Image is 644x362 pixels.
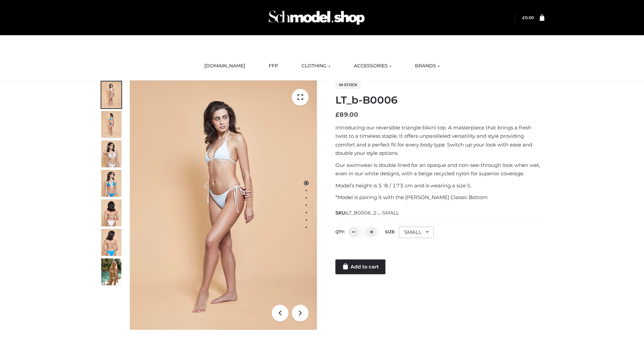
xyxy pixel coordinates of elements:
[335,209,399,217] span: SKU:
[522,15,534,20] bdi: 0.00
[335,193,544,202] p: *Model is pairing it with the [PERSON_NAME] Classic Bottom
[264,59,283,73] a: FFP
[101,199,121,226] img: ArielClassicBikiniTop_CloudNine_AzureSky_OW114ECO_7-scaled.jpg
[130,80,317,330] img: ArielClassicBikiniTop_CloudNine_AzureSky_OW114ECO_1
[335,181,544,190] p: Model’s height is 5 ‘8 / 173 cm and is wearing a size S.
[335,229,345,234] label: QTY:
[335,111,339,118] span: £
[335,123,544,158] p: Introducing our reversible triangle bikini top. A masterpiece that brings a fresh twist to a time...
[335,259,385,274] a: Add to cart
[399,227,434,238] div: SMALL
[101,81,121,108] img: ArielClassicBikiniTop_CloudNine_AzureSky_OW114ECO_1-scaled.jpg
[410,59,445,73] a: BRANDS
[335,161,544,178] p: Our swimwear is double lined for an opaque and non-see-through look when wet, even in our white d...
[199,59,250,73] a: [DOMAIN_NAME]
[349,59,396,73] a: ACCESSORIES
[335,111,358,118] bdi: 89.00
[101,258,121,285] img: Arieltop_CloudNine_AzureSky2.jpg
[522,15,525,20] span: £
[101,140,121,167] img: ArielClassicBikiniTop_CloudNine_AzureSky_OW114ECO_3-scaled.jpg
[522,15,534,20] a: £0.00
[101,170,121,197] img: ArielClassicBikiniTop_CloudNine_AzureSky_OW114ECO_4-scaled.jpg
[346,210,399,216] span: LT_B0006_2-_-SMALL
[335,81,361,89] span: In stock
[335,94,544,106] h1: LT_b-B0006
[297,59,335,73] a: CLOTHING
[101,229,121,256] img: ArielClassicBikiniTop_CloudNine_AzureSky_OW114ECO_8-scaled.jpg
[101,111,121,138] img: ArielClassicBikiniTop_CloudNine_AzureSky_OW114ECO_2-scaled.jpg
[266,4,367,31] img: Schmodel Admin 964
[385,229,395,234] label: Size:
